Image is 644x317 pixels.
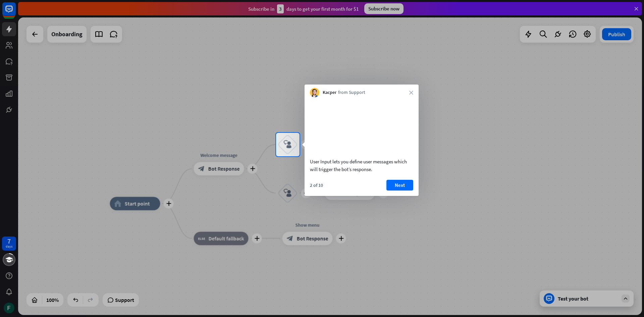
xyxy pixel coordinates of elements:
[310,182,323,188] div: 2 of 10
[284,141,292,149] i: block_user_input
[310,158,413,173] div: User Input lets you define user messages which will trigger the bot’s response.
[338,89,365,96] span: from Support
[409,91,413,95] i: close
[323,89,336,96] span: Kacper
[386,180,413,191] button: Next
